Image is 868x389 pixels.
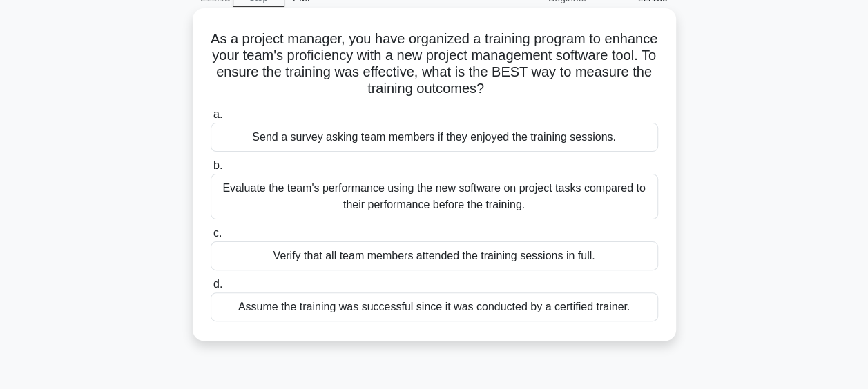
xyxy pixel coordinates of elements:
[213,227,222,239] span: c.
[211,123,658,152] div: Send a survey asking team members if they enjoyed the training sessions.
[209,30,659,98] h5: As a project manager, you have organized a training program to enhance your team's proficiency wi...
[213,108,222,120] span: a.
[213,278,222,290] span: d.
[211,292,658,321] div: Assume the training was successful since it was conducted by a certified trainer.
[213,159,222,171] span: b.
[211,174,658,219] div: Evaluate the team's performance using the new software on project tasks compared to their perform...
[211,241,658,270] div: Verify that all team members attended the training sessions in full.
